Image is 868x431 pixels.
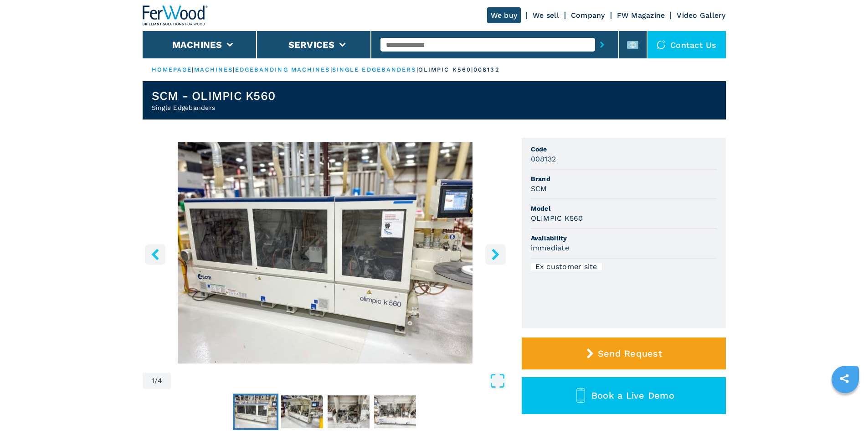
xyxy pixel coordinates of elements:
[485,244,506,265] button: right-button
[372,394,418,430] button: Go to Slide 4
[531,213,583,223] h3: OLIMPIC K560
[522,377,726,414] button: Book a Live Demo
[571,11,605,20] a: Company
[531,204,717,213] span: Model
[418,66,473,74] p: olimpic k560 |
[531,174,717,183] span: Brand
[145,244,165,265] button: left-button
[192,66,194,73] span: |
[233,66,235,73] span: |
[328,395,370,428] img: 6c94676ba4c1b188a1fc108e1d7bc5c8
[531,145,717,154] span: Code
[531,263,602,270] div: Ex customer site
[473,66,500,74] p: 008132
[531,234,717,243] span: Availability
[330,66,332,73] span: |
[595,34,609,55] button: submit-button
[288,39,335,50] button: Services
[657,40,666,49] img: Contact us
[143,142,508,363] div: Go to Slide 1
[143,394,508,430] nav: Thumbnail Navigation
[829,390,861,424] iframe: Chat
[194,66,233,73] a: machines
[233,394,278,430] button: Go to Slide 1
[174,373,505,389] button: Open Fullscreen
[416,66,418,73] span: |
[591,390,674,401] span: Book a Live Demo
[617,11,665,20] a: FW Magazine
[326,394,371,430] button: Go to Slide 3
[487,7,521,23] a: We buy
[235,66,330,73] a: edgebanding machines
[531,183,547,194] h3: SCM
[531,243,569,253] h3: immediate
[143,5,208,26] img: Ferwood
[332,66,416,73] a: single edgebanders
[172,39,222,50] button: Machines
[152,377,154,384] span: 1
[152,103,276,112] h2: Single Edgebanders
[598,348,662,359] span: Send Request
[533,11,559,20] a: We sell
[158,377,162,384] span: 4
[531,154,556,164] h3: 008132
[833,367,856,390] a: sharethis
[143,142,508,363] img: Single Edgebanders SCM OLIMPIC K560
[235,395,277,428] img: 80f2523d7528f1320bb0e08f8f692042
[152,88,276,103] h1: SCM - OLIMPIC K560
[374,395,416,428] img: be0bdb422b05d7d766eb567b353e40bc
[281,395,323,428] img: 65a036739d5d62f44c561c6e25e56306
[677,11,725,20] a: Video Gallery
[279,394,325,430] button: Go to Slide 2
[154,377,158,384] span: /
[152,66,192,73] a: HOMEPAGE
[522,338,726,369] button: Send Request
[647,31,726,58] div: Contact us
